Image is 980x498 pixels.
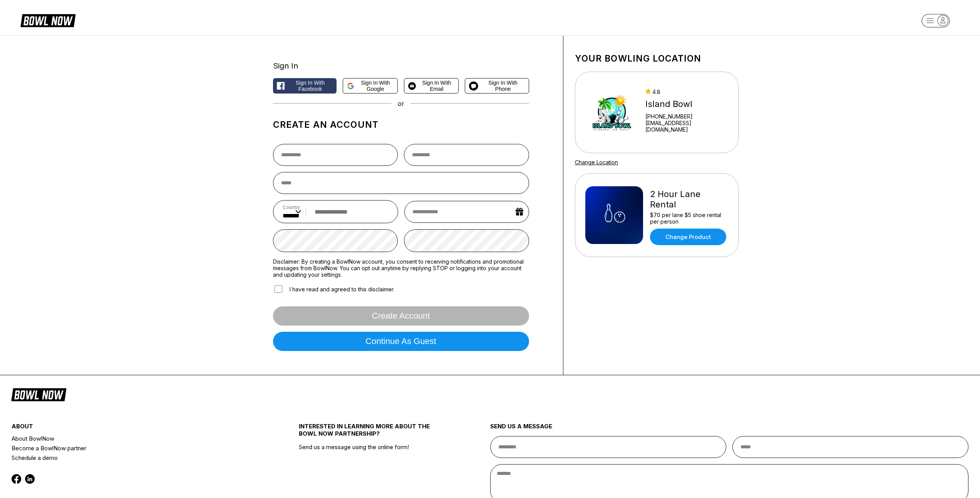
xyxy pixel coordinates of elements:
[273,258,529,278] label: Disclaimer: By creating a BowlNow account, you consent to receiving notifications and promotional...
[283,204,301,210] label: Country
[645,120,728,133] a: [EMAIL_ADDRESS][DOMAIN_NAME]
[585,186,643,244] img: 2 Hour Lane Rental
[490,423,969,436] div: send us a message
[650,189,728,210] div: 2 Hour Lane Rental
[299,423,442,443] div: INTERESTED IN LEARNING MORE ABOUT THE BOWL NOW PARTNERSHIP?
[273,61,529,70] div: Sign In
[12,443,251,453] a: Become a BowlNow partner
[645,113,728,120] div: [PHONE_NUMBER]
[575,53,739,64] h1: Your bowling location
[288,80,333,92] span: Sign in with Facebook
[273,332,529,351] button: Continue as guest
[273,119,529,130] h1: Create an account
[357,80,394,92] span: Sign in with Google
[645,99,728,109] div: Island Bowl
[645,89,728,95] div: 4.8
[575,159,618,165] a: Change Location
[585,84,639,141] img: Island Bowl
[12,453,251,463] a: Schedule a demo
[650,212,728,225] div: $70 per lane $5 shoe rental per person
[650,229,726,245] a: Change Product
[481,80,525,92] span: Sign in with Phone
[273,100,529,107] div: or
[343,78,397,94] button: Sign in with Google
[465,78,529,94] button: Sign in with Phone
[273,78,337,94] button: Sign in with Facebook
[273,284,394,294] label: I have read and agreed to this disclaimer.
[12,423,251,434] div: about
[404,78,459,94] button: Sign in with Email
[12,434,251,443] a: About BowlNow
[275,285,282,293] input: I have read and agreed to this disclaimer.
[419,80,454,92] span: Sign in with Email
